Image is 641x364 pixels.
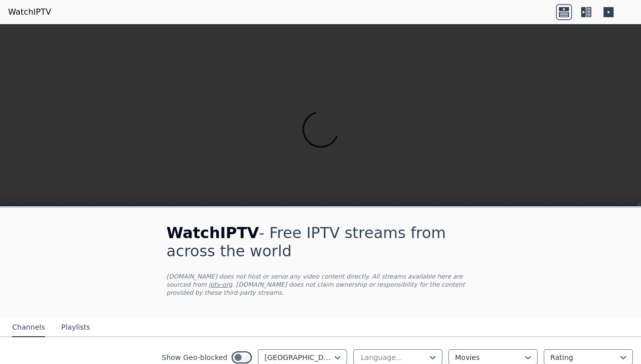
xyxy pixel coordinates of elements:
[167,224,259,242] span: WatchIPTV
[12,318,45,337] button: Channels
[209,281,233,288] a: iptv-org
[167,224,475,260] h1: - Free IPTV streams from across the world
[162,352,228,362] label: Show Geo-blocked
[8,6,51,18] a: WatchIPTV
[61,318,90,337] button: Playlists
[167,272,475,297] p: [DOMAIN_NAME] does not host or serve any video content directly. All streams available here are s...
